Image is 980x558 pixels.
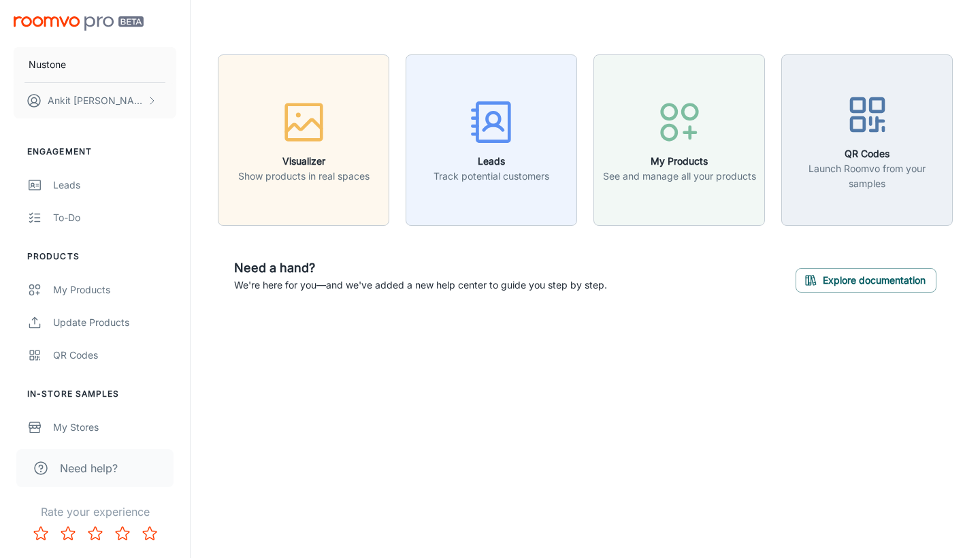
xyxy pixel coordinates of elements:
[406,54,577,226] button: LeadsTrack potential customers
[48,93,144,108] p: Ankit [PERSON_NAME]
[14,47,176,82] button: Nustone
[53,315,176,330] div: Update Products
[593,132,765,146] a: My ProductsSee and manage all your products
[781,132,953,146] a: QR CodesLaunch Roomvo from your samples
[781,54,953,226] button: QR CodesLaunch Roomvo from your samples
[238,154,370,169] h6: Visualizer
[434,169,549,184] p: Track potential customers
[53,282,176,297] div: My Products
[603,169,756,184] p: See and manage all your products
[790,161,944,191] p: Launch Roomvo from your samples
[218,54,389,226] button: VisualizerShow products in real spaces
[796,272,936,286] a: Explore documentation
[796,268,936,293] button: Explore documentation
[234,278,607,293] p: We're here for you—and we've added a new help center to guide you step by step.
[790,146,944,161] h6: QR Codes
[53,210,176,225] div: To-do
[238,169,370,184] p: Show products in real spaces
[14,16,144,31] img: Roomvo PRO Beta
[53,178,176,193] div: Leads
[593,54,765,226] button: My ProductsSee and manage all your products
[29,57,66,72] p: Nustone
[14,83,176,118] button: Ankit [PERSON_NAME]
[434,154,549,169] h6: Leads
[234,259,607,278] h6: Need a hand?
[406,132,577,146] a: LeadsTrack potential customers
[53,348,176,363] div: QR Codes
[603,154,756,169] h6: My Products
